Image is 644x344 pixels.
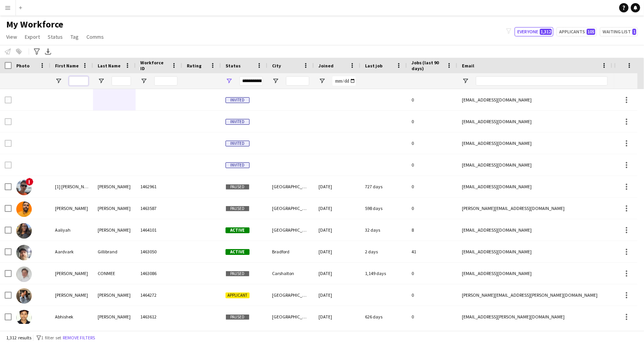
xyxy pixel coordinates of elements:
[226,162,250,168] span: Invited
[86,33,104,40] span: Comms
[267,263,314,284] div: Carshalton
[457,111,612,132] div: [EMAIL_ADDRESS][DOMAIN_NAME]
[600,27,638,36] button: Waiting list1
[457,219,612,241] div: [EMAIL_ADDRESS][DOMAIN_NAME]
[140,77,147,84] button: Open Filter Menu
[16,288,32,304] img: Aastha Pandhare
[16,180,32,195] img: [1] Joseph gildea
[93,198,136,219] div: [PERSON_NAME]
[226,206,250,212] span: Paused
[71,33,79,40] span: Tag
[83,32,107,42] a: Comms
[360,198,407,219] div: 598 days
[93,263,136,284] div: CONMEE
[93,241,136,262] div: Gillibrand
[136,284,182,306] div: 1464272
[226,119,250,125] span: Invited
[457,284,612,306] div: [PERSON_NAME][EMAIL_ADDRESS][PERSON_NAME][DOMAIN_NAME]
[226,314,250,320] span: Paused
[226,292,250,298] span: Applicant
[50,263,93,284] div: [PERSON_NAME]
[187,63,201,69] span: Rating
[16,223,32,239] img: Aaliyah Nwoke
[50,241,93,262] div: Aardvark
[314,241,360,262] div: [DATE]
[5,96,12,103] input: Row Selection is disabled for this row (unchecked)
[407,284,457,306] div: 0
[43,47,53,56] app-action-btn: Export XLSX
[286,76,309,86] input: City Filter Input
[314,198,360,219] div: [DATE]
[16,267,32,282] img: AARON CONMEE
[632,29,636,35] span: 1
[154,76,177,86] input: Workforce ID Filter Input
[98,63,121,69] span: Last Name
[462,63,474,69] span: Email
[69,76,88,86] input: First Name Filter Input
[226,271,250,277] span: Paused
[93,306,136,327] div: [PERSON_NAME]
[50,198,93,219] div: [PERSON_NAME]
[407,176,457,197] div: 0
[136,263,182,284] div: 1463086
[61,334,96,342] button: Remove filters
[407,111,457,132] div: 0
[3,32,20,42] a: View
[457,154,612,175] div: [EMAIL_ADDRESS][DOMAIN_NAME]
[67,32,82,42] a: Tag
[407,219,457,241] div: 8
[407,89,457,110] div: 0
[136,198,182,219] div: 1463587
[140,60,168,71] span: Workforce ID
[50,306,93,327] div: Abhishek
[226,227,250,233] span: Active
[5,118,12,125] input: Row Selection is disabled for this row (unchecked)
[314,306,360,327] div: [DATE]
[136,176,182,197] div: 1462961
[26,178,33,186] span: !
[25,33,40,40] span: Export
[314,284,360,306] div: [DATE]
[48,33,63,40] span: Status
[365,63,382,69] span: Last job
[267,198,314,219] div: [GEOGRAPHIC_DATA]
[540,29,552,35] span: 1,312
[6,33,17,40] span: View
[93,219,136,241] div: [PERSON_NAME]
[462,77,469,84] button: Open Filter Menu
[407,306,457,327] div: 0
[267,284,314,306] div: [GEOGRAPHIC_DATA]
[407,263,457,284] div: 0
[226,77,232,84] button: Open Filter Menu
[55,63,79,69] span: First Name
[457,241,612,262] div: [EMAIL_ADDRESS][DOMAIN_NAME]
[319,77,325,84] button: Open Filter Menu
[556,27,597,36] button: Applicants105
[226,141,250,146] span: Invited
[16,245,32,260] img: Aardvark Gillibrand
[136,219,182,241] div: 1464101
[272,77,279,84] button: Open Filter Menu
[226,184,250,190] span: Paused
[267,176,314,197] div: [GEOGRAPHIC_DATA]
[272,63,281,69] span: City
[16,310,32,325] img: Abhishek Bagde
[112,76,131,86] input: Last Name Filter Input
[50,284,93,306] div: [PERSON_NAME]
[360,263,407,284] div: 1,149 days
[5,162,12,169] input: Row Selection is disabled for this row (unchecked)
[267,306,314,327] div: [GEOGRAPHIC_DATA]
[360,219,407,241] div: 32 days
[16,201,32,217] img: Aaditya Shankar Majumder
[267,241,314,262] div: Bradford
[407,241,457,262] div: 41
[457,176,612,197] div: [EMAIL_ADDRESS][DOMAIN_NAME]
[407,154,457,175] div: 0
[314,263,360,284] div: [DATE]
[314,176,360,197] div: [DATE]
[136,306,182,327] div: 1463612
[136,241,182,262] div: 1463050
[16,63,29,69] span: Photo
[50,219,93,241] div: Aaliyah
[226,97,250,103] span: Invited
